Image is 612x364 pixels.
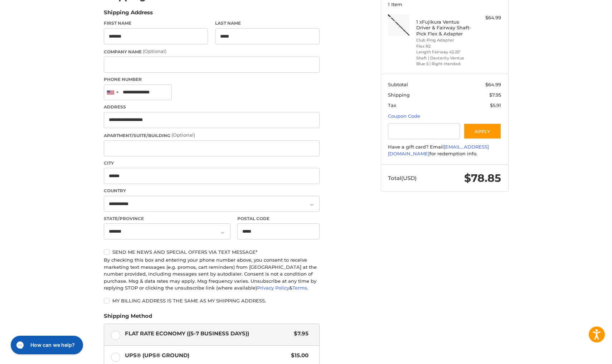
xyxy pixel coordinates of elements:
label: Send me news and special offers via text message* [104,249,320,255]
small: (Optional) [143,48,166,54]
div: $64.99 [473,14,501,21]
legend: Shipping Address [104,9,153,20]
button: Apply [463,123,501,139]
label: Last Name [215,20,320,26]
a: Coupon Code [388,113,420,119]
span: Subtotal [388,82,408,87]
iframe: Gorgias live chat messenger [7,333,85,357]
legend: Shipping Method [104,312,152,324]
a: Privacy Policy [257,285,289,291]
span: $7.95 [291,330,309,338]
label: Company Name [104,48,320,55]
span: $78.85 [464,171,501,185]
li: Shaft | Dexterity Ventus Blue 5 | Right-Handed [416,55,471,67]
h3: 1 Item [388,1,501,7]
span: $5.91 [490,102,501,108]
h4: 1 x Fujikura Ventus Driver & Fairway Shaft- Pick Flex & Adapter [416,19,471,37]
div: United States: +1 [104,85,121,100]
li: Length Fairway 42.25" [416,49,471,55]
label: Apartment/Suite/Building [104,132,320,139]
small: (Optional) [171,132,195,138]
div: By checking this box and entering your phone number above, you consent to receive marketing text ... [104,257,320,292]
label: State/Province [104,215,230,222]
span: $64.99 [485,82,501,87]
span: $7.95 [489,92,501,98]
input: Gift Certificate or Coupon Code [388,123,460,139]
li: Flex R2 [416,43,471,49]
label: Country [104,188,320,194]
span: $15.00 [288,351,309,360]
label: Postal Code [237,215,320,222]
label: Phone Number [104,76,320,83]
div: Have a gift card? Email for redemption info. [388,144,501,157]
span: UPS® (UPS® Ground) [125,351,288,360]
span: Tax [388,102,396,108]
label: City [104,160,320,166]
label: My billing address is the same as my shipping address. [104,298,320,304]
li: Club Ping Adapter [416,37,471,43]
span: Flat Rate Economy ((5-7 Business Days)) [125,330,291,338]
label: First Name [104,20,208,26]
a: Terms [292,285,307,291]
label: Address [104,104,320,110]
span: Shipping [388,92,410,98]
span: Total (USD) [388,175,417,181]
